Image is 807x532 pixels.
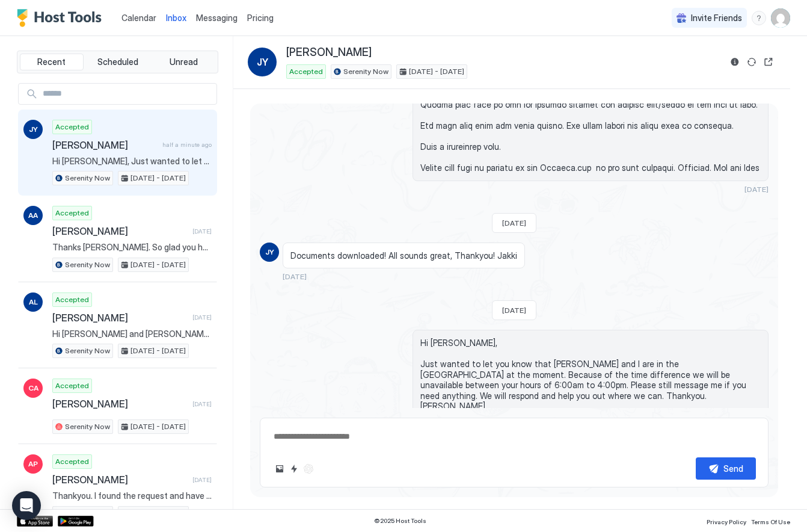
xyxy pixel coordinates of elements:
[289,66,323,77] span: Accepted
[52,490,212,501] span: Thankyou. I found the request and have accepted. It is all locked in. [PERSON_NAME]
[170,57,198,67] span: Unread
[257,55,268,69] span: JY
[752,11,766,25] div: menu
[52,156,212,167] span: Hi [PERSON_NAME], Just wanted to let you know that [PERSON_NAME] and I are in the [GEOGRAPHIC_DAT...
[37,57,66,67] span: Recent
[28,210,38,221] span: AA
[55,122,89,132] span: Accepted
[166,11,186,24] a: Inbox
[272,462,287,476] button: Upload image
[751,518,790,525] span: Terms Of Use
[166,13,186,23] span: Inbox
[744,55,759,69] button: Sync reservation
[130,421,186,432] span: [DATE] - [DATE]
[58,516,94,527] a: Google Play Store
[55,208,89,218] span: Accepted
[52,329,212,339] span: Hi [PERSON_NAME] and [PERSON_NAME], yes, that'd be awesome. Thanks 😊
[502,306,526,315] span: [DATE]
[196,13,238,23] span: Messaging
[52,312,188,324] span: [PERSON_NAME]
[723,462,743,475] div: Send
[86,54,150,70] button: Scheduled
[691,13,742,23] span: Invite Friends
[286,46,372,60] span: [PERSON_NAME]
[28,459,38,469] span: AP
[65,421,110,432] span: Serenity Now
[52,225,188,237] span: [PERSON_NAME]
[707,515,746,527] a: Privacy Policy
[55,456,89,467] span: Accepted
[121,13,156,23] span: Calendar
[130,173,186,184] span: [DATE] - [DATE]
[65,508,110,519] span: Serenity Now
[38,84,216,104] input: Input Field
[192,227,212,235] span: [DATE]
[696,457,756,480] button: Send
[192,400,212,408] span: [DATE]
[17,516,53,527] a: App Store
[28,383,38,394] span: CA
[290,250,517,261] span: Documents downloaded! All sounds great, Thankyou! Jakki
[55,294,89,305] span: Accepted
[287,462,301,476] button: Quick reply
[343,66,388,77] span: Serenity Now
[65,345,110,356] span: Serenity Now
[130,508,186,519] span: [DATE] - [DATE]
[728,55,742,69] button: Reservation information
[707,518,746,525] span: Privacy Policy
[265,247,274,258] span: JY
[420,338,761,412] span: Hi [PERSON_NAME], Just wanted to let you know that [PERSON_NAME] and I are in the [GEOGRAPHIC_DAT...
[162,141,212,149] span: half a minute ago
[409,66,464,77] span: [DATE] - [DATE]
[130,259,186,270] span: [DATE] - [DATE]
[744,185,769,194] span: [DATE]
[65,173,110,184] span: Serenity Now
[121,11,156,24] a: Calendar
[374,517,426,525] span: © 2025 Host Tools
[65,259,110,270] span: Serenity Now
[20,54,84,70] button: Recent
[502,218,526,227] span: [DATE]
[771,8,790,28] div: User profile
[17,9,107,27] a: Host Tools Logo
[17,51,218,73] div: tab-group
[52,242,212,253] span: Thanks [PERSON_NAME]. So glad you had a great stay. Happy to have you back anytime. Please leave ...
[283,272,307,281] span: [DATE]
[192,314,212,321] span: [DATE]
[761,55,776,69] button: Open reservation
[55,380,89,391] span: Accepted
[196,11,238,24] a: Messaging
[52,398,188,410] span: [PERSON_NAME]
[130,345,186,356] span: [DATE] - [DATE]
[29,124,38,135] span: JY
[751,515,790,527] a: Terms Of Use
[12,491,41,520] div: Open Intercom Messenger
[192,476,212,484] span: [DATE]
[29,297,38,308] span: AL
[97,57,138,67] span: Scheduled
[52,474,188,486] span: [PERSON_NAME]
[247,13,274,23] span: Pricing
[152,54,215,70] button: Unread
[52,139,158,151] span: [PERSON_NAME]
